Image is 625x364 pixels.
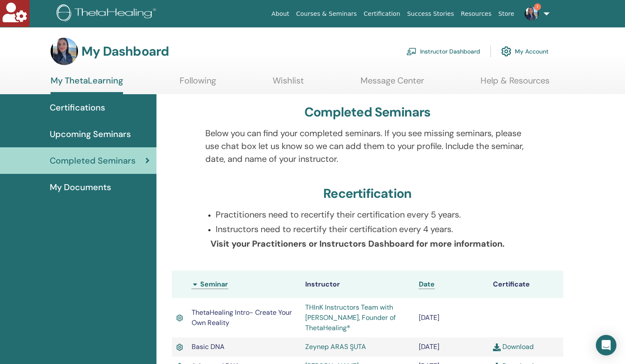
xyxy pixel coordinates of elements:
h3: Completed Seminars [304,104,431,120]
a: Success Stories [404,6,457,22]
a: Wishlist [273,75,304,92]
span: Upcoming Seminars [50,128,131,140]
a: My Account [501,42,549,61]
a: Certification [360,6,403,22]
div: Open Intercom Messenger [596,335,616,355]
span: Completed Seminars [50,154,135,167]
span: ThetaHealing Intro- Create Your Own Reality [192,308,292,327]
img: Active Certificate [176,313,183,323]
span: My Documents [50,181,111,194]
td: [DATE] [415,298,489,337]
a: Download [493,342,534,351]
a: Store [495,6,518,22]
p: Practitioners need to recertify their certification every 5 years. [216,208,529,221]
a: Instructor Dashboard [406,42,480,61]
img: cog.svg [501,44,511,59]
img: default.jpg [525,7,538,21]
a: Help & Resources [481,75,550,92]
a: Zeynep ARAS ŞUTA [305,342,366,351]
img: logo.png [57,4,159,24]
a: Following [180,75,216,92]
h3: Recertification [323,186,412,201]
a: Date [419,280,435,289]
a: Courses & Seminars [293,6,361,22]
b: Visit your Practitioners or Instructors Dashboard for more information. [210,238,505,249]
span: 1 [534,3,541,10]
th: Instructor [301,271,415,298]
a: Message Center [361,75,424,92]
span: Basic DNA [192,342,225,351]
img: Active Certificate [176,342,183,352]
span: Date [419,280,435,289]
span: Certifications [50,101,105,114]
img: chalkboard-teacher.svg [406,48,417,55]
td: [DATE] [415,337,489,357]
a: My ThetaLearning [51,75,123,94]
a: Resources [457,6,495,22]
a: THInK Instructors Team with [PERSON_NAME], Founder of ThetaHealing® [305,303,396,332]
th: Certificate [489,271,563,298]
img: default.jpg [51,38,78,65]
h3: My Dashboard [81,44,169,59]
a: About [268,6,292,22]
img: download.svg [493,343,501,351]
p: Instructors need to recertify their certification every 4 years. [216,223,529,236]
p: Below you can find your completed seminars. If you see missing seminars, please use chat box let ... [205,127,529,165]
